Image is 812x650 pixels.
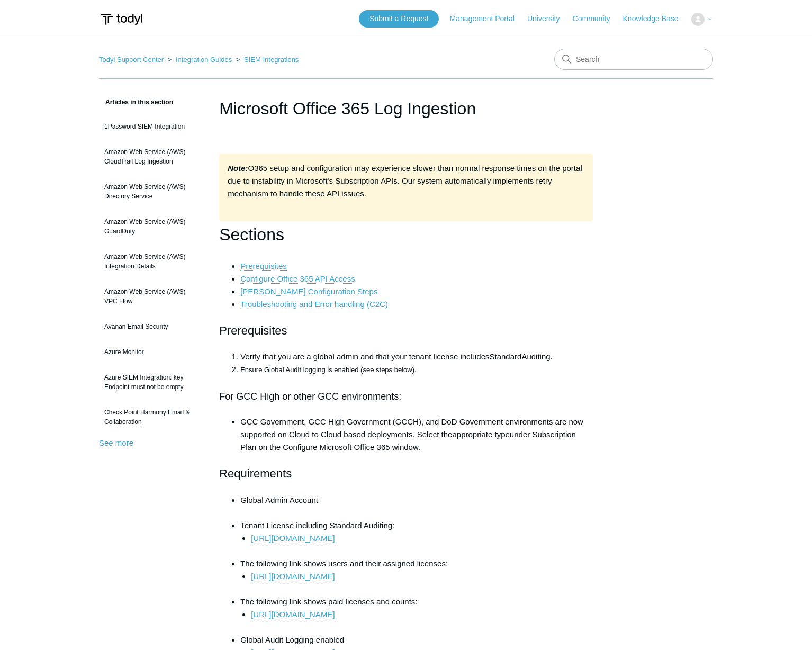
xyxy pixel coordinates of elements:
a: Prerequisites [240,261,287,271]
a: Todyl Support Center [99,56,164,64]
span: . [551,352,553,361]
span: appropriate type [452,430,509,439]
li: The following link shows users and their assigned licenses: [240,557,593,595]
li: The following link shows paid licenses and counts: [240,595,593,634]
a: Knowledge Base [623,13,689,24]
a: Troubleshooting and Error handling (C2C) [240,300,388,309]
div: O365 setup and configuration may experience slower than normal response times on the portal due t... [219,154,593,221]
a: Integration Guides [176,56,232,64]
a: Amazon Web Service (AWS) Integration Details [99,247,203,276]
a: [URL][DOMAIN_NAME] [251,534,335,543]
li: SIEM Integrations [234,56,299,64]
a: SIEM Integrations [244,56,299,64]
a: Azure SIEM Integration: key Endpoint must not be empty [99,367,203,397]
a: Check Point Harmony Email & Collaboration [99,402,203,432]
a: Management Portal [450,13,525,24]
a: Amazon Web Service (AWS) CloudTrail Log Ingestion [99,142,203,171]
h2: Requirements [219,464,593,483]
a: University [527,13,570,24]
li: Global Admin Account [240,494,593,519]
a: Azure Monitor [99,342,203,362]
li: Integration Guides [166,56,234,64]
span: Verify that you are a global admin and that your tenant license includes [240,352,489,361]
h1: Microsoft Office 365 Log Ingestion [219,96,593,121]
span: Standard [489,352,521,361]
a: [URL][DOMAIN_NAME] [251,572,335,581]
a: [URL][DOMAIN_NAME] [251,610,335,619]
a: Amazon Web Service (AWS) GuardDuty [99,212,203,241]
a: See more [99,438,133,447]
a: Community [573,13,621,24]
a: [PERSON_NAME] Configuration Steps [240,287,377,296]
span: Ensure Global Audit logging is enabled (see steps below). [240,366,416,374]
a: Configure Office 365 API Access [240,274,355,284]
a: Amazon Web Service (AWS) VPC Flow [99,282,203,311]
span: Auditing [521,352,550,361]
span: For GCC High or other GCC environments: [219,391,401,402]
a: Avanan Email Security [99,317,203,337]
li: Tenant License including Standard Auditing: [240,519,593,557]
h1: Sections [219,221,593,248]
a: Submit a Request [359,10,439,28]
input: Search [554,49,713,70]
a: 1Password SIEM Integration [99,116,203,137]
span: Articles in this section [99,98,173,106]
h2: Prerequisites [219,321,593,340]
li: Todyl Support Center [99,56,166,64]
strong: Note: [228,164,248,173]
span: GCC Government, GCC High Government (GCCH), and DoD Government environments are now supported on ... [240,417,583,439]
a: Amazon Web Service (AWS) Directory Service [99,177,203,206]
img: Todyl Support Center Help Center home page [99,10,144,29]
